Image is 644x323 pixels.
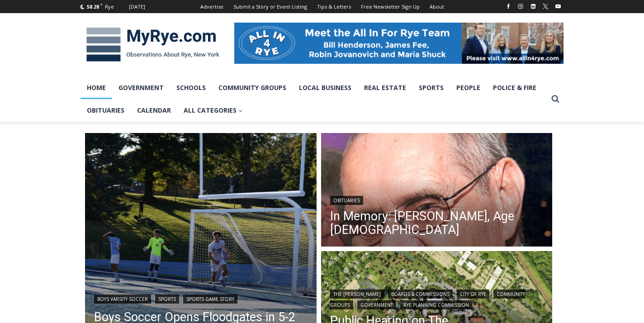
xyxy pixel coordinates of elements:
[330,209,544,237] a: In Memory: [PERSON_NAME], Age [DEMOGRAPHIC_DATA]
[87,3,99,10] span: 58.28
[547,91,563,107] button: View Search Form
[330,196,363,205] a: Obituaries
[553,1,563,12] a: YouTube
[80,76,547,122] nav: Primary Navigation
[155,294,179,304] a: Sports
[212,76,293,99] a: Community Groups
[184,105,243,115] span: All Categories
[105,3,114,11] div: Rye
[80,76,112,99] a: Home
[170,76,212,99] a: Schools
[503,1,514,12] a: Facebook
[131,99,177,122] a: Calendar
[357,300,396,309] a: Government
[388,290,453,299] a: Boards & Commissions
[80,21,225,68] img: MyRye.com
[412,76,450,99] a: Sports
[94,293,308,304] div: | |
[487,76,543,99] a: Police & Fire
[94,294,151,304] a: Boys Varsity Soccer
[358,76,412,99] a: Real Estate
[183,294,237,304] a: Sports Game Story
[293,76,358,99] a: Local Business
[450,76,487,99] a: People
[540,1,551,12] a: X
[330,290,525,309] a: Community Groups
[457,290,489,299] a: City of Rye
[177,99,249,122] a: All Categories
[100,2,103,7] span: F
[330,288,544,309] div: | | | | |
[321,133,553,249] img: Obituary - Donald J. Demas
[330,290,384,299] a: The [PERSON_NAME]
[112,76,170,99] a: Government
[80,99,131,122] a: Obituaries
[234,23,563,63] img: All in for Rye
[129,3,145,11] div: [DATE]
[321,133,553,249] a: Read More In Memory: Donald J. Demas, Age 90
[528,1,539,12] a: Linkedin
[400,300,472,309] a: Rye Planning Commission
[515,1,526,12] a: Instagram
